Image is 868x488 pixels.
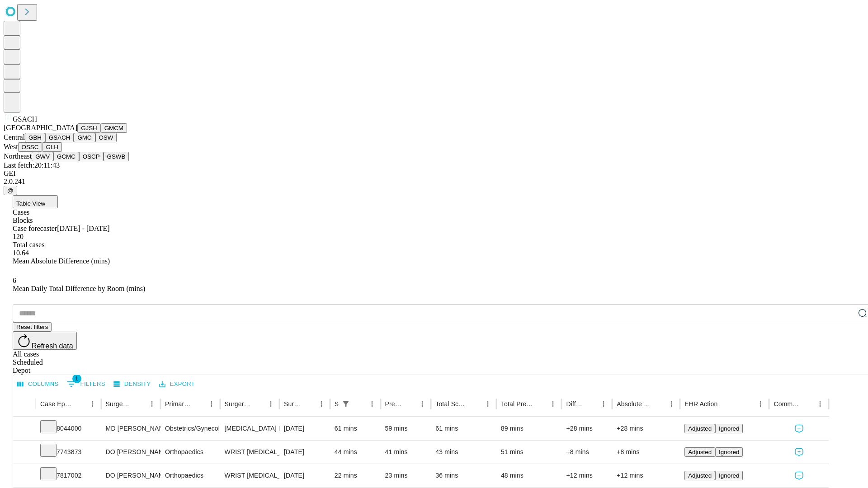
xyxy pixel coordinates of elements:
span: [DATE] - [DATE] [57,225,109,232]
button: Menu [366,398,378,410]
div: Total Scheduled Duration [435,400,468,408]
div: DO [PERSON_NAME] [PERSON_NAME] [106,464,156,487]
span: Northeast [4,152,32,160]
button: Menu [665,398,678,410]
div: 44 mins [335,441,376,464]
div: +12 mins [566,464,608,487]
div: 61 mins [335,417,376,440]
span: Adjusted [688,472,712,479]
button: Expand [18,445,31,460]
button: Ignored [715,471,743,480]
button: GCMC [53,152,79,161]
span: West [4,143,18,150]
div: Predicted In Room Duration [385,400,403,408]
span: @ [7,187,14,194]
span: GSACH [13,115,37,123]
span: Mean Daily Total Difference by Room (mins) [13,285,145,292]
div: 22 mins [335,464,376,487]
div: Surgery Date [284,400,302,408]
div: 36 mins [435,464,492,487]
span: Mean Absolute Difference (mins) [13,257,110,265]
span: Case forecaster [13,225,57,232]
span: Adjusted [688,449,712,455]
button: Menu [547,398,559,410]
span: 10.64 [13,249,29,257]
button: Expand [18,468,31,484]
button: Sort [252,398,264,410]
div: 89 mins [501,417,557,440]
div: EHR Action [684,400,717,408]
div: 8044000 [40,417,97,440]
button: GMC [74,133,95,142]
button: GLH [42,142,61,152]
button: Menu [146,398,158,410]
button: Select columns [15,377,61,391]
div: Orthopaedics [165,464,215,487]
div: Case Epic Id [40,400,73,408]
button: Reset filters [13,322,52,332]
div: 2.0.241 [4,178,864,186]
button: Table View [13,195,58,208]
button: Menu [814,398,826,410]
button: OSCP [79,152,104,161]
button: Sort [469,398,481,410]
button: GJSH [77,123,101,133]
button: Adjusted [684,424,715,433]
div: +12 mins [617,464,675,487]
button: Refresh data [13,332,77,350]
div: 41 mins [385,441,427,464]
button: Sort [74,398,86,410]
div: Difference [566,400,584,408]
button: Sort [801,398,814,410]
button: GWV [32,152,53,161]
div: 23 mins [385,464,427,487]
div: +28 mins [617,417,675,440]
div: [DATE] [284,464,325,487]
button: GMCM [101,123,127,133]
button: Sort [302,398,315,410]
span: Refresh data [32,342,73,350]
button: Menu [597,398,610,410]
button: Export [157,377,197,391]
div: +8 mins [617,441,675,464]
button: Density [111,377,153,391]
button: @ [4,186,17,195]
span: Ignored [719,449,739,455]
button: Adjusted [684,447,715,457]
button: OSSC [18,142,42,152]
div: Absolute Difference [617,400,651,408]
div: +28 mins [566,417,608,440]
div: Comments [774,400,800,408]
div: +8 mins [566,441,608,464]
div: 1 active filter [340,398,352,410]
div: 7743873 [40,441,97,464]
button: Expand [18,421,31,437]
span: 1 [72,374,81,383]
div: GEI [4,169,864,178]
button: Adjusted [684,471,715,480]
button: Sort [403,398,416,410]
button: Sort [585,398,597,410]
div: 61 mins [435,417,492,440]
span: [GEOGRAPHIC_DATA] [4,124,77,131]
div: [DATE] [284,417,325,440]
button: Show filters [340,398,352,410]
span: Total cases [13,241,44,249]
button: Sort [652,398,665,410]
div: Surgeon Name [106,400,132,408]
button: Menu [315,398,328,410]
div: DO [PERSON_NAME] [PERSON_NAME] [106,441,156,464]
button: Ignored [715,424,743,433]
button: Sort [133,398,146,410]
div: 48 mins [501,464,557,487]
button: Ignored [715,447,743,457]
div: [DATE] [284,441,325,464]
div: MD [PERSON_NAME] [106,417,156,440]
span: 6 [13,277,16,284]
button: Menu [86,398,99,410]
div: Scheduled In Room Duration [335,400,339,408]
button: Menu [264,398,277,410]
button: GSACH [45,133,74,142]
button: Menu [416,398,429,410]
button: GBH [25,133,45,142]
